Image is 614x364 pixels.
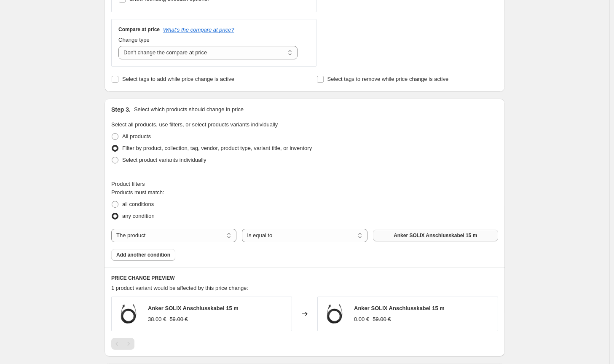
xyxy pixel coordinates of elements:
h2: Step 3. [111,105,131,114]
button: Add another condition [111,249,175,261]
span: All products [122,133,151,139]
span: 1 product variant would be affected by this price change: [111,285,248,291]
strike: 59.00 € [373,315,391,324]
span: Filter by product, collection, tag, vendor, product type, variant title, or inventory [122,145,312,151]
span: Anker SOLIX Anschlusskabel 15 m [354,305,445,311]
div: Product filters [111,180,498,188]
span: Change type [118,37,150,43]
span: any condition [122,213,155,219]
nav: Pagination [111,338,134,350]
h6: PRICE CHANGE PREVIEW [111,275,498,281]
span: all conditions [122,201,154,207]
img: Anker_Solix2_Anschlusskabel15m_80x.webp [322,301,347,327]
button: What's the compare at price? [163,27,234,33]
p: Select which products should change in price [134,105,244,114]
span: Select tags to add while price change is active [122,76,234,82]
div: 38.00 € [148,315,166,324]
span: Select all products, use filters, or select products variants individually [111,121,278,128]
span: Select product variants individually [122,157,206,163]
span: Anker SOLIX Anschlusskabel 15 m [394,232,477,239]
strike: 59.00 € [169,315,188,324]
span: Anker SOLIX Anschlusskabel 15 m [148,305,239,311]
div: 0.00 € [354,315,369,324]
span: Add another condition [116,252,170,258]
img: Anker_Solix2_Anschlusskabel15m_80x.webp [116,301,141,327]
span: Select tags to remove while price change is active [327,76,449,82]
h3: Compare at price [118,26,160,33]
button: Anker SOLIX Anschlusskabel 15 m [373,230,498,241]
span: Products must match: [111,189,164,195]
